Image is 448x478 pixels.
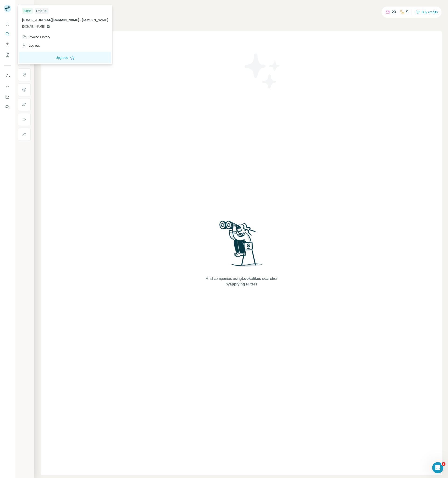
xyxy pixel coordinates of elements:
[4,72,11,81] button: Use Surfe on LinkedIn
[241,50,283,92] img: Surfe Illustration - Stars
[41,6,442,12] h4: Search
[204,276,279,287] span: Find companies using or by
[80,18,81,22] span: .
[4,82,11,91] button: Use Surfe API
[4,93,11,101] button: Dashboard
[22,35,50,39] div: Invoice History
[230,282,257,286] span: applying Filters
[4,50,11,59] button: My lists
[14,3,34,10] button: Show
[4,103,11,111] button: Feedback
[4,40,11,49] button: Enrich CSV
[442,462,445,466] span: 1
[22,25,45,29] span: [DOMAIN_NAME]
[432,462,443,473] iframe: Intercom live chat
[242,277,274,281] span: Lookalikes search
[82,18,108,22] span: [DOMAIN_NAME]
[19,52,111,63] button: Upgrade
[4,20,11,28] button: Quick start
[416,9,438,15] button: Buy credits
[35,8,49,14] div: Free trial
[22,18,79,22] span: [EMAIL_ADDRESS][DOMAIN_NAME]
[392,9,396,15] p: 20
[22,8,33,14] div: Admin
[22,43,40,48] div: Log out
[4,30,11,38] button: Search
[217,219,266,271] img: Surfe Illustration - Woman searching with binoculars
[406,9,408,15] p: 5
